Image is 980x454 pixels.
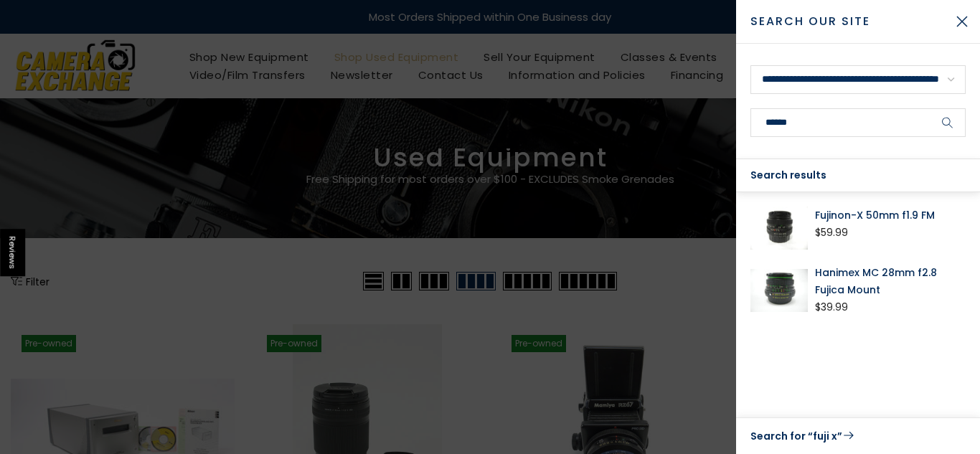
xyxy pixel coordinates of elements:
[815,264,966,298] a: Hanimex MC 28mm f2.8 Fujica Mount
[815,224,848,242] div: $59.99
[750,264,808,316] img: Hanimex MC 28mm f2.8 Fujica Mount Lenses - Small Format - Fuji X Mount Manual Focus Hanimex 114734
[944,4,980,39] button: Close Search
[750,13,944,30] span: Search Our Site
[815,298,848,316] div: $39.99
[815,207,966,224] a: Fujinon-X 50mm f1.9 FM
[750,207,808,250] img: Fujinon-X 50mm f1.9 FM Lenses Small Format - Fuji X Mount Manual Focus Fujinon 368157
[750,427,966,445] a: Search for “fuji x”
[736,159,980,192] div: Search results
